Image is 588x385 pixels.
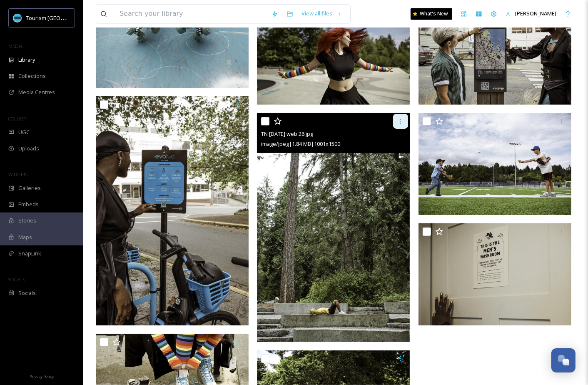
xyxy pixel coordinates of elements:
[261,140,340,147] span: image/jpeg | 1.84 MB | 1001 x 1500
[501,5,561,22] a: [PERSON_NAME]
[96,96,249,325] img: TN Aug 2024 web 16.jpg
[30,374,54,379] span: Privacy Policy
[18,217,36,225] span: Stories
[551,348,576,372] button: Open Chat
[411,8,452,20] a: What's New
[18,88,55,96] span: Media Centres
[257,113,410,342] img: TN Aug 2024 web 26.jpg
[18,72,46,80] span: Collections
[18,250,41,257] span: SnapLink
[257,2,410,105] img: TN Aug 2024 web 4.jpg
[13,14,22,22] img: tourism_nanaimo_logo.jpeg
[419,223,571,325] img: TN Aug 2024 web 12.jpg
[18,233,32,241] span: Maps
[26,14,100,22] span: Tourism [GEOGRAPHIC_DATA]
[419,2,571,105] img: TN Aug 2024 web 17.jpg
[18,145,39,152] span: Uploads
[8,276,25,282] span: SOCIALS
[419,113,571,215] img: TN Aug 2024 web 8.jpg
[30,371,54,381] a: Privacy Policy
[297,5,346,22] a: View all files
[8,115,26,122] span: COLLECT
[515,10,556,17] span: [PERSON_NAME]
[18,200,39,208] span: Embeds
[18,289,36,297] span: Socials
[18,184,41,192] span: Galleries
[115,5,267,23] input: Search your library
[18,56,35,64] span: Library
[8,171,27,177] span: WIDGETS
[18,128,30,136] span: UGC
[261,130,313,137] span: TN [DATE] web 26.jpg
[8,43,23,49] span: MEDIA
